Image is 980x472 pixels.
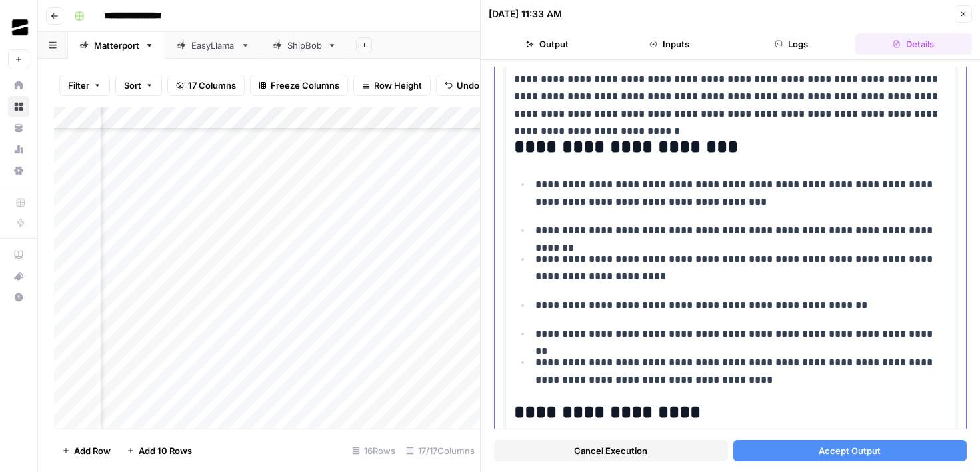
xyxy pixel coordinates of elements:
[167,75,245,96] button: 17 Columns
[855,33,972,55] button: Details
[8,75,29,96] a: Home
[250,75,348,96] button: Freeze Columns
[119,440,200,461] button: Add 10 Rows
[401,440,480,461] div: 17/17 Columns
[287,39,322,52] div: ShipBob
[8,287,29,308] button: Help + Support
[611,33,727,55] button: Inputs
[139,444,192,457] span: Add 10 Rows
[8,139,29,160] a: Usage
[489,7,562,21] div: [DATE] 11:33 AM
[271,79,339,92] span: Freeze Columns
[74,444,111,457] span: Add Row
[574,444,647,457] span: Cancel Execution
[59,75,110,96] button: Filter
[165,32,261,59] a: EasyLlama
[436,75,488,96] button: Undo
[819,444,881,457] span: Accept Output
[457,79,479,92] span: Undo
[733,33,850,55] button: Logs
[115,75,162,96] button: Sort
[347,440,401,461] div: 16 Rows
[8,265,29,287] button: What's new?
[9,266,29,286] div: What's new?
[124,79,141,92] span: Sort
[191,39,235,52] div: EasyLlama
[489,33,605,55] button: Output
[188,79,236,92] span: 17 Columns
[8,117,29,139] a: Your Data
[94,39,139,52] div: Matterport
[8,160,29,181] a: Settings
[8,15,32,39] img: OGM Logo
[8,244,29,265] a: AirOps Academy
[374,79,422,92] span: Row Height
[68,79,89,92] span: Filter
[261,32,348,59] a: ShipBob
[54,440,119,461] button: Add Row
[733,440,967,461] button: Accept Output
[68,32,165,59] a: Matterport
[494,440,728,461] button: Cancel Execution
[8,96,29,117] a: Browse
[8,11,29,44] button: Workspace: OGM
[353,75,431,96] button: Row Height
